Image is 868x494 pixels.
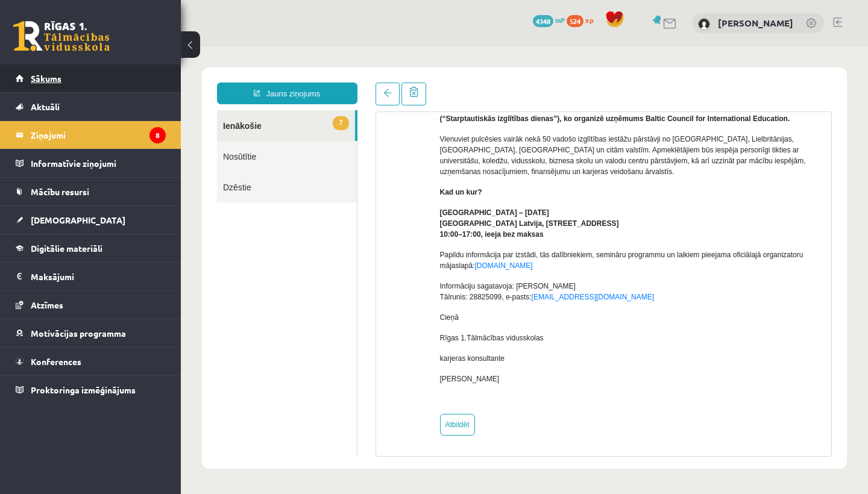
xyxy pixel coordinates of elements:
[259,203,642,225] p: Papildu informācija par izstādi, tās dalībniekiem, semināru programmu un laikiem pieejama oficiāl...
[259,87,642,131] p: Vienuviet pulcēsies vairāk nekā 50 vadošo izglītības iestāžu pārstāvji no [GEOGRAPHIC_DATA], Liel...
[31,186,89,197] span: Mācību resursi
[259,367,294,389] a: Atbildēt
[16,234,166,262] a: Digitālie materiāli
[16,376,166,404] a: Proktoringa izmēģinājums
[555,15,565,25] span: mP
[152,70,168,84] span: 7
[567,15,599,25] a: 524 xp
[259,266,642,277] p: Cieņā
[31,243,102,254] span: Digitālie materiāli
[31,101,60,112] span: Aktuāli
[31,263,166,290] legend: Maksājumi
[13,21,110,51] a: Rīgas 1. Tālmācības vidusskola
[16,149,166,177] a: Informatīvie ziņojumi
[259,286,642,297] p: Rīgas 1.Tālmācības vidusskolas
[16,64,166,92] a: Sākums
[149,127,166,143] i: 8
[533,15,553,27] span: 4348
[16,291,166,319] a: Atzīmes
[36,95,176,125] a: Nosūtītie
[585,15,593,25] span: xp
[16,178,166,205] a: Mācību resursi
[31,356,81,367] span: Konferences
[698,18,710,30] img: Keitija Stalberga
[16,206,166,234] a: [DEMOGRAPHIC_DATA]
[16,319,166,347] a: Motivācijas programma
[533,15,565,25] a: 4348 mP
[31,73,61,84] span: Sākums
[31,384,136,395] span: Proktoringa izmēģinājums
[259,307,642,317] p: karjeras konsultante
[294,215,352,224] a: [DOMAIN_NAME]
[351,246,473,255] a: [EMAIL_ADDRESS][DOMAIN_NAME]
[31,121,166,149] legend: Ziņojumi
[567,15,583,27] span: 524
[16,348,166,375] a: Konferences
[718,17,793,29] a: [PERSON_NAME]
[36,64,174,95] a: 7Ienākošie
[31,328,126,339] span: Motivācijas programma
[259,327,642,338] p: [PERSON_NAME]
[31,299,63,310] span: Atzīmes
[16,263,166,290] a: Maksājumi
[31,214,125,225] span: [DEMOGRAPHIC_DATA]
[36,125,176,156] a: Dzēstie
[36,36,177,58] a: Jauns ziņojums
[16,121,166,149] a: Ziņojumi8
[31,149,166,177] legend: Informatīvie ziņojumi
[16,93,166,120] a: Aktuāli
[259,234,642,256] p: Informāciju sagatavoja: [PERSON_NAME] Tālrunis: 28825099, e-pasts:
[259,162,438,192] strong: [GEOGRAPHIC_DATA] – [DATE] [GEOGRAPHIC_DATA] Latvija, [STREET_ADDRESS] 10:00–17:00, ieeja bez maksas
[259,142,301,150] strong: Kad un kur?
